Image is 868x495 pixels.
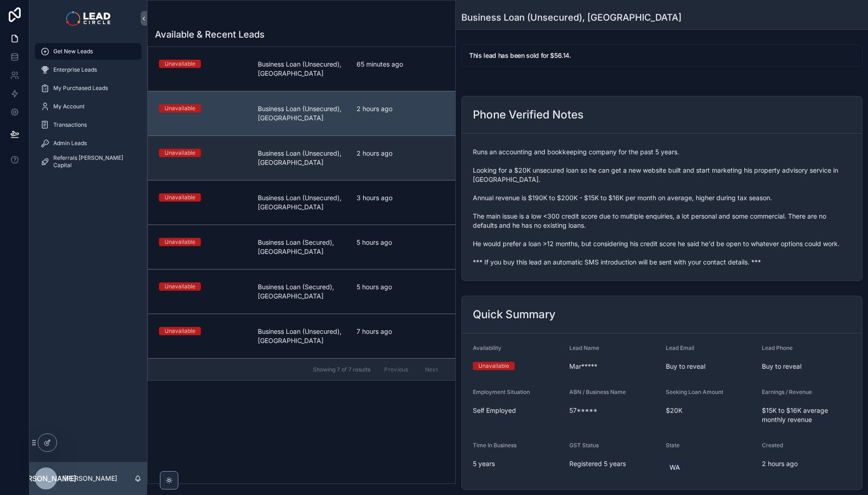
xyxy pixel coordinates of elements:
[357,193,444,202] span: 3 hours ago
[29,37,147,182] div: scrollable content
[762,388,812,395] span: Earnings / Revenue
[53,66,97,73] span: Enterprise Leads
[569,388,626,395] span: ABN / Business Name
[669,463,680,472] span: WA
[165,104,195,112] div: Unavailable
[569,344,599,351] span: Lead Name
[53,140,87,147] span: Admin Leads
[258,282,346,301] span: Business Loan (Secured), [GEOGRAPHIC_DATA]
[35,153,142,170] a: Referrals [PERSON_NAME] Capital
[357,104,444,113] span: 2 hours ago
[53,103,85,110] span: My Account
[35,62,142,78] a: Enterprise Leads
[35,80,142,96] a: My Purchased Leads
[64,474,117,483] p: [PERSON_NAME]
[35,98,142,115] a: My Account
[762,362,851,371] span: Buy to reveal
[258,193,346,212] span: Business Loan (Unsecured), [GEOGRAPHIC_DATA]
[357,327,444,336] span: 7 hours ago
[258,60,346,78] span: Business Loan (Unsecured), [GEOGRAPHIC_DATA]
[473,344,501,351] span: Availability
[569,442,599,449] span: GST Status
[35,135,142,152] a: Admin Leads
[762,406,851,424] span: $15K to $16K average monthly revenue
[35,43,142,60] a: Get New Leads
[165,149,195,157] div: Unavailable
[148,135,455,180] a: UnavailableBusiness Loan (Unsecured), [GEOGRAPHIC_DATA]2 hours ago
[258,149,346,167] span: Business Loan (Unsecured), [GEOGRAPHIC_DATA]
[258,327,346,345] span: Business Loan (Unsecured), [GEOGRAPHIC_DATA]
[762,459,851,468] span: 2 hours ago
[53,121,87,129] span: Transactions
[666,344,694,351] span: Lead Email
[357,282,444,292] span: 5 hours ago
[258,238,346,256] span: Business Loan (Secured), [GEOGRAPHIC_DATA]
[155,28,265,41] h1: Available & Recent Leads
[148,225,455,269] a: UnavailableBusiness Loan (Secured), [GEOGRAPHIC_DATA]5 hours ago
[357,60,444,69] span: 65 minutes ago
[258,104,346,123] span: Business Loan (Unsecured), [GEOGRAPHIC_DATA]
[165,282,195,291] div: Unavailable
[165,193,195,202] div: Unavailable
[478,362,509,370] div: Unavailable
[165,238,195,246] div: Unavailable
[762,344,793,351] span: Lead Phone
[148,314,455,358] a: UnavailableBusiness Loan (Unsecured), [GEOGRAPHIC_DATA]7 hours ago
[66,11,110,26] img: App logo
[666,406,755,415] span: $20K
[53,154,132,169] span: Referrals [PERSON_NAME] Capital
[148,180,455,225] a: UnavailableBusiness Loan (Unsecured), [GEOGRAPHIC_DATA]3 hours ago
[666,442,680,449] span: State
[148,269,455,314] a: UnavailableBusiness Loan (Secured), [GEOGRAPHIC_DATA]5 hours ago
[762,442,783,449] span: Created
[473,307,556,322] h2: Quick Summary
[357,149,444,158] span: 2 hours ago
[53,48,93,55] span: Get New Leads
[357,238,444,247] span: 5 hours ago
[569,459,658,468] span: Registered 5 years
[16,473,76,484] span: [PERSON_NAME]
[473,406,562,415] span: Self Employed
[148,47,455,91] a: UnavailableBusiness Loan (Unsecured), [GEOGRAPHIC_DATA]65 minutes ago
[313,366,370,373] span: Showing 7 of 7 results
[461,11,681,24] h1: Business Loan (Unsecured), [GEOGRAPHIC_DATA]
[165,327,195,335] div: Unavailable
[666,362,755,371] span: Buy to reveal
[473,147,851,267] span: Runs an accounting and bookkeeping company for the past 5 years. Looking for a $20K unsecured loa...
[473,107,584,122] h2: Phone Verified Notes
[469,52,855,59] h5: This lead has been sold for $56.14.
[53,84,108,92] span: My Purchased Leads
[473,442,516,449] span: Time In Business
[473,459,562,468] span: 5 years
[666,388,723,395] span: Seeking Loan Amount
[35,117,142,133] a: Transactions
[148,91,455,135] a: UnavailableBusiness Loan (Unsecured), [GEOGRAPHIC_DATA]2 hours ago
[165,60,195,68] div: Unavailable
[473,388,530,395] span: Employment Situation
